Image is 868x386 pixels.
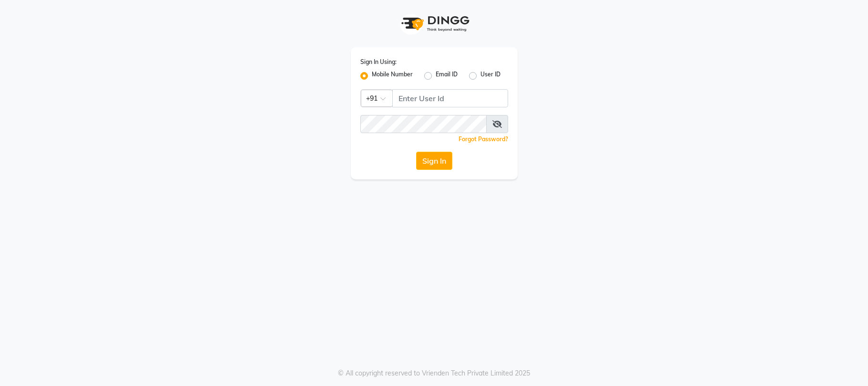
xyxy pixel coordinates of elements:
[436,70,458,82] label: Email ID
[396,10,472,38] img: logo1.svg
[480,70,500,82] label: User ID
[360,58,397,66] label: Sign In Using:
[459,136,508,143] a: Forgot Password?
[416,152,452,170] button: Sign In
[392,89,508,107] input: Username
[372,70,413,82] label: Mobile Number
[360,115,487,133] input: Username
